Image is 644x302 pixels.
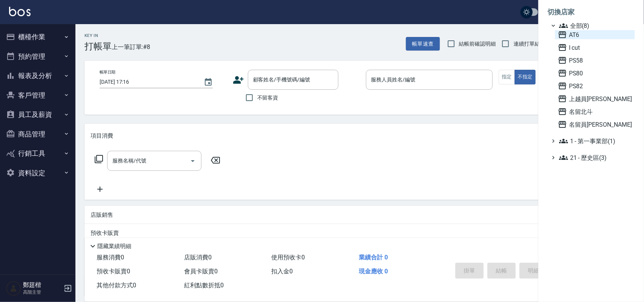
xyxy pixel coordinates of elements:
span: PS80 [558,69,632,78]
span: PS58 [558,56,632,65]
span: AT6 [558,30,632,39]
span: I cut [558,43,632,52]
span: 1 - 第一事業部(1) [559,136,632,146]
span: PS82 [558,81,632,90]
li: 切換店家 [547,3,635,21]
span: 名留北斗 [558,107,632,116]
span: 21 - 歷史區(3) [559,153,632,162]
span: 名留員[PERSON_NAME] [558,120,632,129]
span: 全部(8) [559,21,632,30]
span: 上越員[PERSON_NAME] [558,94,632,103]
